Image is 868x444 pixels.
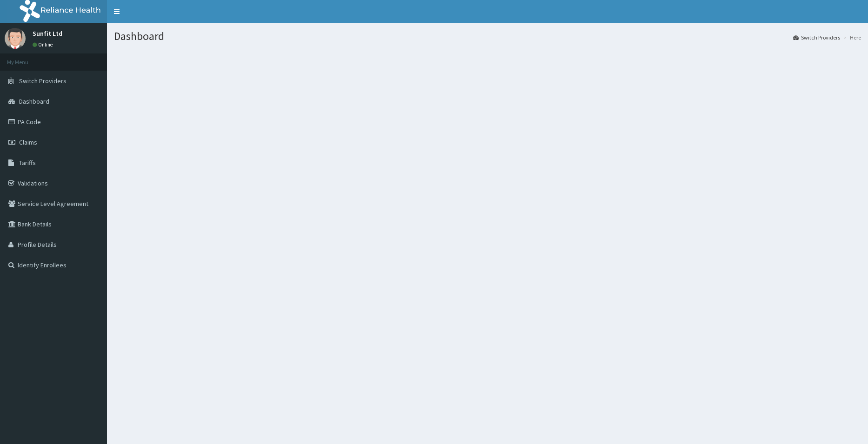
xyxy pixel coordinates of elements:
[33,41,55,48] a: Online
[33,30,62,37] p: Sunfit Ltd
[841,33,861,41] li: Here
[5,28,26,49] img: User Image
[114,30,861,42] h1: Dashboard
[19,138,37,146] span: Claims
[19,77,67,85] span: Switch Providers
[19,97,49,106] span: Dashboard
[19,159,36,167] span: Tariffs
[793,33,840,41] a: Switch Providers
